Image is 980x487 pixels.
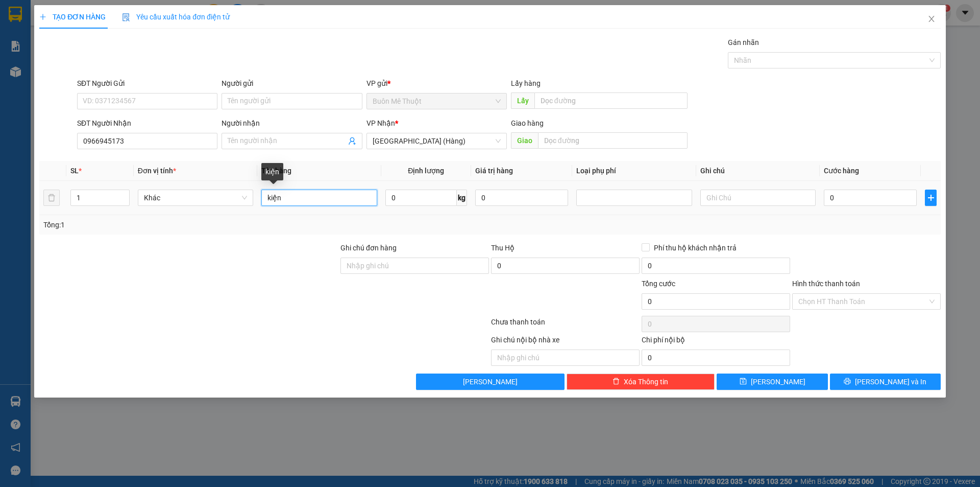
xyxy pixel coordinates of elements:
[650,242,741,253] span: Phí thu hộ khách nhận trả
[490,316,641,334] div: Chưa thanh toán
[261,190,377,206] input: VD: Bàn, Ghế
[844,378,851,386] span: printer
[491,244,514,252] span: Thu Hộ
[925,194,936,202] span: plus
[792,280,860,288] label: Hình thức thanh toán
[700,190,816,206] input: Ghi Chú
[77,118,217,129] div: SĐT Người Nhận
[917,5,946,34] button: Close
[39,13,106,21] span: TẠO ĐƠN HÀNG
[511,132,538,149] span: Giao
[491,350,640,366] input: Nhập ghi chú
[222,78,362,89] div: Người gửi
[373,133,501,149] span: Đà Nẵng (Hàng)
[77,78,217,89] div: SĐT Người Gửi
[855,376,926,387] span: [PERSON_NAME] và In
[642,334,790,350] div: Chi phí nội bộ
[416,374,565,390] button: [PERSON_NAME]
[340,244,397,252] label: Ghi chú đơn hàng
[138,167,176,175] span: Đơn vị tính
[261,163,283,180] div: kiện
[122,13,130,21] img: icon
[122,13,230,21] span: Yêu cầu xuất hóa đơn điện tử
[624,376,668,387] span: Xóa Thông tin
[511,79,541,87] span: Lấy hàng
[642,280,675,288] span: Tổng cước
[408,167,444,175] span: Định lượng
[457,190,467,206] span: kg
[728,38,759,47] label: Gán nhãn
[348,137,356,145] span: user-add
[717,374,827,390] button: save[PERSON_NAME]
[39,13,46,20] span: plus
[927,15,936,23] span: close
[696,161,820,181] th: Ghi chú
[511,119,544,127] span: Giao hàng
[824,167,859,175] span: Cước hàng
[43,219,378,230] div: Tổng: 1
[475,167,513,175] span: Giá trị hàng
[740,378,747,386] span: save
[366,78,507,89] div: VP gửi
[751,376,805,387] span: [PERSON_NAME]
[222,118,362,129] div: Người nhận
[567,374,715,390] button: deleteXóa Thông tin
[475,190,568,206] input: 0
[144,190,247,205] span: Khác
[511,92,534,109] span: Lấy
[925,190,936,206] button: plus
[373,94,501,109] span: Buôn Mê Thuột
[366,119,395,127] span: VP Nhận
[340,258,489,274] input: Ghi chú đơn hàng
[70,167,79,175] span: SL
[534,92,688,109] input: Dọc đường
[612,378,620,386] span: delete
[491,334,640,350] div: Ghi chú nội bộ nhà xe
[572,161,696,181] th: Loại phụ phí
[538,132,688,149] input: Dọc đường
[830,374,941,390] button: printer[PERSON_NAME] và In
[43,190,60,206] button: delete
[463,376,518,387] span: [PERSON_NAME]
